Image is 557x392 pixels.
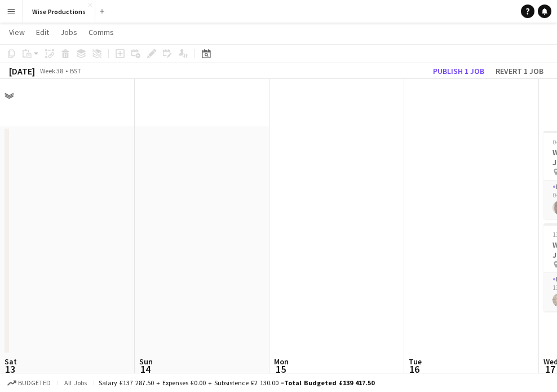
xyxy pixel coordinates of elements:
a: Jobs [56,25,82,39]
span: All jobs [62,378,89,387]
button: Wise Productions [23,1,95,23]
span: 14 [138,363,153,376]
button: Budgeted [6,377,52,389]
div: [DATE] [9,65,35,77]
span: 13 [3,363,17,376]
span: Comms [89,27,114,37]
span: Jobs [60,27,77,37]
span: Edit [36,27,49,37]
a: Comms [84,25,118,39]
div: BST [70,67,81,75]
span: Week 38 [37,67,65,75]
span: Tue [409,356,422,367]
span: 16 [407,363,422,376]
div: Salary £137 287.50 + Expenses £0.00 + Subsistence £2 130.00 = [99,378,374,387]
span: View [9,27,25,37]
a: Edit [32,25,54,39]
a: View [5,25,29,39]
button: Publish 1 job [428,64,489,78]
span: Budgeted [18,379,51,387]
span: Mon [274,356,289,367]
span: Sun [139,356,153,367]
span: 15 [272,363,289,376]
span: Total Budgeted £139 417.50 [284,378,374,387]
button: Revert 1 job [491,64,548,78]
span: Sat [5,356,17,367]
